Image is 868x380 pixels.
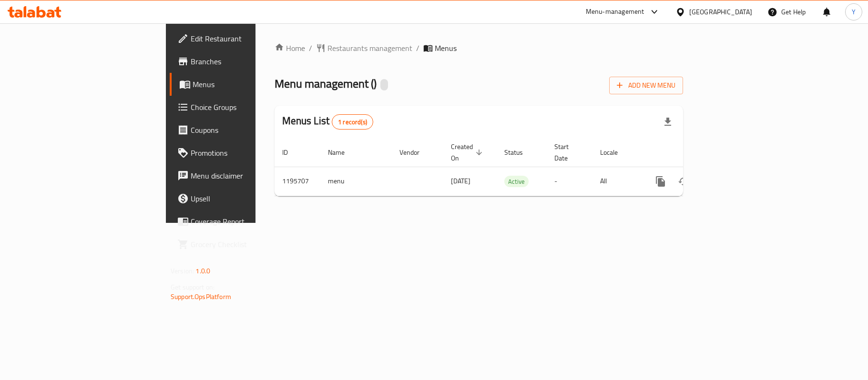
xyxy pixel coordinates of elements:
a: Coverage Report [170,210,311,233]
span: Grocery Checklist [191,239,303,250]
span: Upsell [191,193,303,204]
span: Restaurants management [327,42,412,54]
div: Menu-management [586,6,644,18]
a: Edit Restaurant [170,27,311,50]
div: [GEOGRAPHIC_DATA] [689,7,752,17]
button: Add New Menu [609,77,683,94]
span: Branches [191,56,303,67]
span: 1.0.0 [195,265,210,277]
span: Add New Menu [617,80,675,91]
span: Start Date [554,141,581,164]
span: 1 record(s) [332,118,373,127]
td: menu [320,167,392,196]
a: Choice Groups [170,96,311,119]
div: Active [504,176,529,187]
span: Menu disclaimer [191,170,303,181]
a: Restaurants management [316,42,412,54]
button: Change Status [672,170,695,193]
a: Coupons [170,119,311,141]
a: Menus [170,73,311,96]
h2: Menus List [282,114,373,130]
span: Version: [171,265,194,277]
th: Actions [642,138,748,167]
span: Promotions [191,147,303,159]
span: [DATE] [451,175,470,187]
span: Menus [193,79,303,90]
a: Upsell [170,187,311,210]
a: Branches [170,50,311,73]
span: ID [282,147,300,158]
nav: breadcrumb [275,42,683,54]
span: Menus [435,42,457,54]
button: more [649,170,672,193]
a: Grocery Checklist [170,233,311,256]
span: Coupons [191,124,303,136]
div: Export file [656,110,679,133]
span: Active [504,176,529,187]
span: Get support on: [171,281,214,293]
table: enhanced table [275,138,748,196]
td: - [547,167,592,196]
a: Menu disclaimer [170,164,311,187]
span: Edit Restaurant [191,33,303,44]
span: Coverage Report [191,216,303,227]
span: Name [328,147,357,158]
span: Menu management ( ) [275,73,377,94]
span: Y [852,7,856,17]
a: Promotions [170,141,311,164]
span: Created On [451,141,485,164]
a: Support.OpsPlatform [171,290,231,303]
span: Choice Groups [191,101,303,113]
span: Vendor [399,147,432,158]
td: All [592,167,642,196]
li: / [416,42,419,54]
span: Status [504,147,535,158]
div: Total records count [332,114,373,130]
span: Locale [600,147,630,158]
